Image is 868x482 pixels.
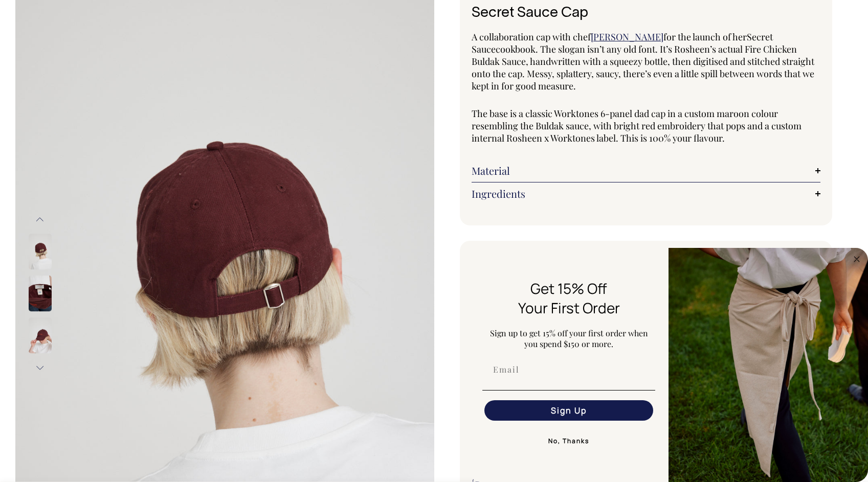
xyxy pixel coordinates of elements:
a: Material [472,165,821,177]
button: Next [32,357,48,380]
span: for the launch of her [663,31,747,43]
span: Your First Order [518,298,620,317]
p: The base is a classic Worktones 6-panel dad cap in a custom maroon colour resembling the Buldak s... [472,107,821,144]
img: underline [482,390,655,391]
img: 5e34ad8f-4f05-4173-92a8-ea475ee49ac9.jpeg [669,248,868,482]
span: Sign up to get 15% off your first order when you spend $150 or more. [490,328,648,349]
img: maroon [29,318,52,354]
img: maroon [29,276,52,312]
span: Get 15% Off [530,279,607,298]
a: [PERSON_NAME] [591,31,663,43]
span: A collaboration cap with chef [472,31,591,43]
button: Previous [32,208,48,231]
button: Sign Up [484,400,653,421]
img: maroon [29,234,52,270]
div: FLYOUT Form [469,248,868,482]
button: No, Thanks [482,431,655,451]
h1: Secret Sauce Cap [472,6,821,21]
input: Email [484,359,653,380]
span: cookbook. The slogan isn’t any old font. It’s Rosheen’s actual Fire Chicken Buldak Sauce, handwri... [472,43,814,92]
span: Secret Sauce [472,31,773,55]
a: Ingredients [472,188,821,200]
button: Close dialog [851,253,863,265]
